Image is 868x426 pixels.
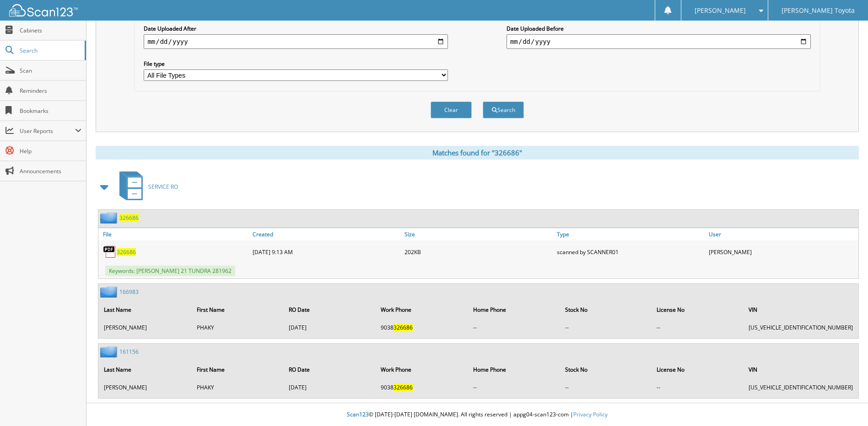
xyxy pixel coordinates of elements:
div: Matches found for "326686" [96,146,859,160]
a: 166983 [119,288,139,296]
td: -- [652,380,743,395]
td: -- [469,320,560,335]
td: -- [652,320,743,335]
span: Keywords: [PERSON_NAME] 21 TUNDRA 281962 [105,266,235,276]
th: Stock No [561,360,651,379]
td: [PERSON_NAME] [99,320,191,335]
span: User Reports [20,127,75,135]
th: Home Phone [469,300,560,319]
th: First Name [192,300,283,319]
span: Scan [20,67,81,75]
td: [US_VEHICLE_IDENTIFICATION_NUMBER] [744,380,857,395]
div: [PERSON_NAME] [706,243,858,261]
th: Work Phone [376,300,468,319]
span: [PERSON_NAME] [695,8,746,13]
th: Stock No [561,300,651,319]
td: [PERSON_NAME] [99,380,191,395]
span: Help [20,147,81,155]
div: 202KB [402,243,554,261]
th: Last Name [99,360,191,379]
span: [PERSON_NAME] Toyota [782,8,855,13]
span: SERVICE RO [148,183,178,191]
span: Cabinets [20,27,81,34]
th: License No [652,360,743,379]
a: 326686 [117,248,136,256]
span: 326686 [394,324,413,331]
th: Last Name [99,300,191,319]
a: 161156 [119,348,139,356]
a: File [98,228,250,240]
th: First Name [192,360,283,379]
label: Date Uploaded Before [507,25,811,32]
th: Home Phone [469,360,560,379]
a: Privacy Policy [573,410,608,418]
a: Created [250,228,402,240]
td: 9038 [376,320,468,335]
img: PDF.png [103,245,117,259]
iframe: Chat Widget [822,382,868,426]
a: Type [555,228,706,240]
th: VIN [744,300,857,319]
a: SERVICE RO [114,169,178,205]
th: RO Date [284,300,375,319]
img: folder2.png [100,212,119,224]
input: end [507,34,811,49]
span: Announcements [20,167,81,175]
a: 326686 [119,214,139,222]
span: Search [20,47,80,54]
img: scan123-logo-white.svg [9,4,78,16]
td: -- [469,380,560,395]
input: start [144,34,448,49]
a: Size [402,228,554,240]
td: -- [561,320,651,335]
img: folder2.png [100,346,119,357]
td: 9038 [376,380,468,395]
span: Reminders [20,87,81,95]
button: Clear [431,101,472,118]
th: VIN [744,360,857,379]
th: License No [652,300,743,319]
td: [US_VEHICLE_IDENTIFICATION_NUMBER] [744,320,857,335]
td: [DATE] [284,380,375,395]
th: RO Date [284,360,375,379]
div: © [DATE]-[DATE] [DOMAIN_NAME]. All rights reserved | appg04-scan123-com | [86,404,868,426]
div: [DATE] 9:13 AM [250,243,402,261]
th: Work Phone [376,360,468,379]
span: 326686 [394,383,413,391]
td: [DATE] [284,320,375,335]
div: scanned by SCANNER01 [555,243,706,261]
label: Date Uploaded After [144,25,448,32]
img: folder2.png [100,286,119,298]
label: File type [144,60,448,68]
span: Scan123 [347,410,369,418]
td: PHAKY [192,380,283,395]
a: User [706,228,858,240]
button: Search [483,101,524,118]
td: -- [561,380,651,395]
td: PHAKY [192,320,283,335]
span: Bookmarks [20,107,81,115]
